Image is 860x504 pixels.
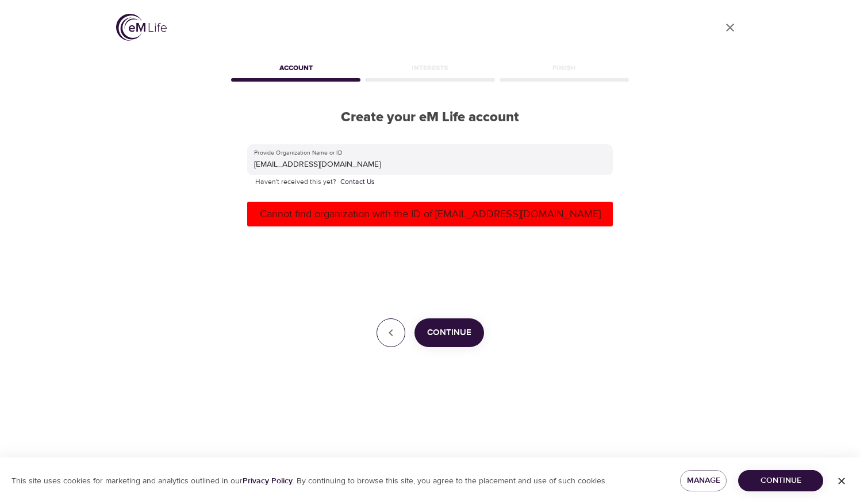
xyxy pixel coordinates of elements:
span: Continue [747,474,814,488]
span: Manage [689,474,718,488]
h2: Create your eM Life account [229,109,631,126]
p: Cannot find organization with the ID of [EMAIL_ADDRESS][DOMAIN_NAME] [252,206,608,222]
button: Continue [414,318,484,347]
a: Contact Us [340,176,375,188]
a: close [716,14,744,41]
span: Continue [427,325,471,340]
p: Haven't received this yet? [255,176,605,188]
img: logo [116,14,167,41]
a: Privacy Policy [243,476,293,486]
button: Manage [680,470,727,491]
button: Continue [738,470,823,491]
